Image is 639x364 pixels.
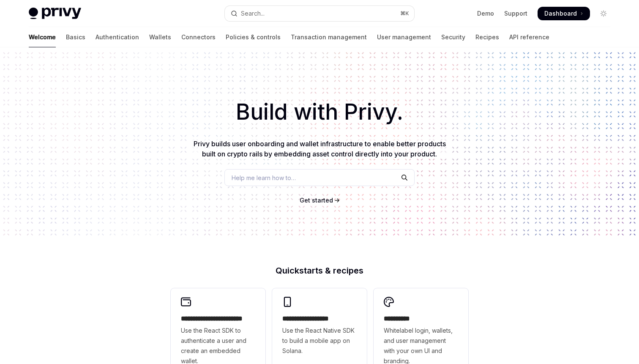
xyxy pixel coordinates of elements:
[96,27,139,47] a: Authentication
[181,27,216,47] a: Connectors
[400,10,409,17] span: ⌘ K
[544,9,577,18] span: Dashboard
[29,27,56,47] a: Welcome
[538,7,590,20] a: Dashboard
[282,326,357,356] span: Use the React Native SDK to build a mobile app on Solana.
[300,197,333,204] span: Get started
[232,173,296,182] span: Help me learn how to…
[14,96,625,129] h1: Build with Privy.
[171,266,468,275] h2: Quickstarts & recipes
[300,196,333,205] a: Get started
[504,9,527,18] a: Support
[66,27,85,47] a: Basics
[377,27,431,47] a: User management
[194,140,446,158] span: Privy builds user onboarding and wallet infrastructure to enable better products built on crypto ...
[597,7,610,20] button: Toggle dark mode
[509,27,549,47] a: API reference
[226,27,281,47] a: Policies & controls
[291,27,367,47] a: Transaction management
[29,8,81,19] img: light logo
[441,27,465,47] a: Security
[241,8,265,19] div: Search...
[477,9,494,18] a: Demo
[225,6,414,21] button: Open search
[149,27,171,47] a: Wallets
[475,27,499,47] a: Recipes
